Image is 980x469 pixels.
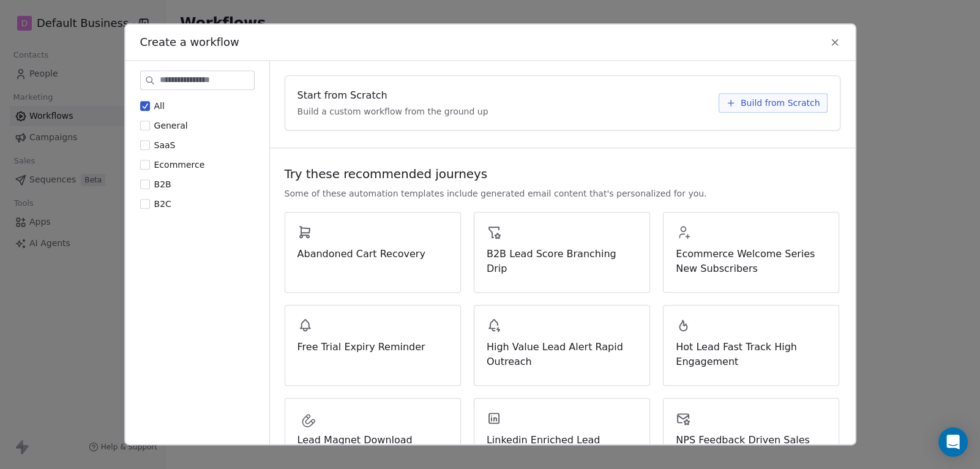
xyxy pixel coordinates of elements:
span: Abandoned Cart Recovery [297,247,448,261]
button: Ecommerce [140,159,150,171]
span: B2B Lead Score Branching Drip [487,247,637,276]
span: NPS Feedback Driven Sales Motion [676,433,826,462]
span: Build from Scratch [741,97,820,109]
span: B2B [154,179,171,189]
span: Start from Scratch [297,88,387,103]
span: Try these recommended journeys [285,165,488,182]
span: All [154,101,165,111]
button: All [140,100,150,112]
span: Hot Lead Fast Track High Engagement [676,340,826,369]
button: B2B [140,178,150,190]
span: Free Trial Expiry Reminder [297,340,448,355]
span: High Value Lead Alert Rapid Outreach [487,340,637,369]
span: B2C [154,199,171,209]
span: Lead Magnet Download Educational Drip [297,433,448,462]
button: Build from Scratch [719,93,828,113]
span: Create a workflow [140,34,239,50]
span: Linkedin Enriched Lead Nurture [487,433,637,462]
button: General [140,119,150,132]
span: Ecommerce Welcome Series New Subscribers [676,247,826,276]
span: Build a custom workflow from the ground up [297,105,488,118]
button: B2C [140,198,150,210]
button: SaaS [140,139,150,151]
div: Open Intercom Messenger [938,427,968,457]
span: SaaS [154,140,176,150]
span: Ecommerce [154,160,205,170]
span: Some of these automation templates include generated email content that's personalized for you. [285,187,707,200]
span: General [154,121,188,130]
